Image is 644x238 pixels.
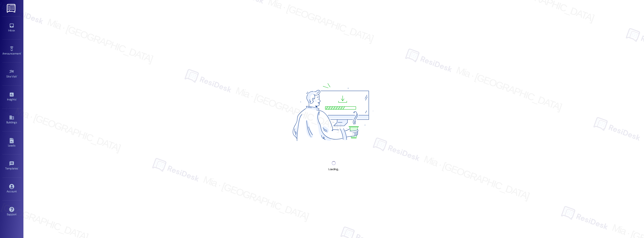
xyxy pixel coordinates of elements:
a: Inbox [2,22,21,34]
span: • [18,166,19,169]
span: • [21,51,22,55]
a: Buildings [2,114,21,126]
a: Leads [2,137,21,149]
a: Insights • [2,91,21,103]
a: Account [2,183,21,195]
a: Support [2,205,21,218]
div: Loading... [328,167,339,172]
img: ResiDesk Logo [7,4,16,13]
a: Site Visit • [2,68,21,80]
span: • [17,74,18,77]
span: • [16,97,17,100]
a: Templates • [2,160,21,172]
